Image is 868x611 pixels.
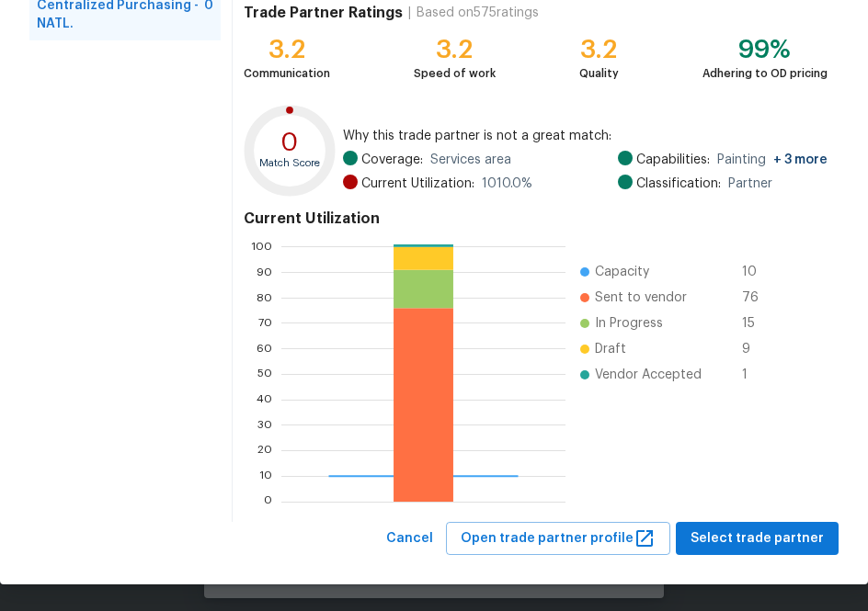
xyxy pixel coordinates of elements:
[257,445,272,456] text: 20
[579,64,619,83] div: Quality
[717,151,828,169] span: Painting
[257,368,272,379] text: 50
[361,175,474,193] span: Current Utilization:
[386,527,433,550] span: Cancel
[446,522,670,556] button: Open trade partner profile
[742,263,771,281] span: 10
[264,495,272,506] text: 0
[343,127,828,145] span: Why this trade partner is not a great match:
[414,40,496,59] div: 3.2
[595,340,626,358] span: Draft
[461,527,656,550] span: Open trade partner profile
[414,64,496,83] div: Speed of work
[417,4,539,22] div: Based on 575 ratings
[595,289,687,307] span: Sent to vendor
[379,522,440,556] button: Cancel
[676,522,839,556] button: Select trade partner
[403,4,417,22] div: |
[742,340,771,358] span: 9
[257,266,272,277] text: 90
[702,64,828,83] div: Adhering to OD pricing
[251,241,272,252] text: 100
[595,263,649,281] span: Capacity
[579,40,619,59] div: 3.2
[257,343,272,354] text: 60
[244,209,828,228] h4: Current Utilization
[361,151,423,169] span: Coverage:
[636,151,710,169] span: Capabilities:
[259,470,272,481] text: 10
[595,314,663,333] span: In Progress
[702,40,828,59] div: 99%
[257,393,272,404] text: 40
[691,527,824,550] span: Select trade partner
[595,366,702,384] span: Vendor Accepted
[742,366,771,384] span: 1
[257,291,272,302] text: 80
[244,40,330,59] div: 3.2
[259,157,320,167] text: Match Score
[728,175,772,193] span: Partner
[482,175,532,193] span: 1010.0 %
[742,289,771,307] span: 76
[636,175,721,193] span: Classification:
[257,419,272,430] text: 30
[258,317,272,328] text: 70
[244,64,330,83] div: Communication
[280,130,298,155] text: 0
[430,151,511,169] span: Services area
[773,153,828,166] span: + 3 more
[742,314,771,333] span: 15
[244,4,403,22] h4: Trade Partner Ratings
